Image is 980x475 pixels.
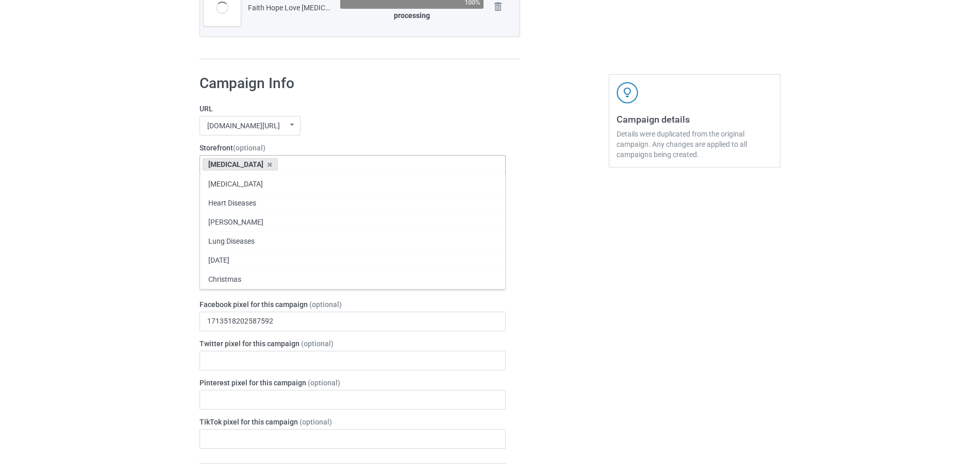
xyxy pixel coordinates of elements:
[248,3,333,13] div: Faith Hope Love [MEDICAL_DATA] 1.png
[308,379,340,387] span: (optional)
[203,158,278,171] div: [MEDICAL_DATA]
[207,122,280,129] div: [DOMAIN_NAME][URL]
[340,10,484,21] div: processing
[617,113,773,125] h3: Campaign details
[200,104,506,114] label: URL
[200,250,505,269] div: [DATE]
[617,129,773,160] div: Details were duplicated from the original campaign. Any changes are applied to all campaigns bein...
[200,174,505,193] div: [MEDICAL_DATA]
[200,74,506,93] h1: Campaign Info
[200,378,506,388] label: Pinterest pixel for this campaign
[200,269,505,289] div: Christmas
[200,193,505,212] div: Heart Diseases
[301,340,334,348] span: (optional)
[617,82,638,104] img: svg+xml;base64,PD94bWwgdmVyc2lvbj0iMS4wIiBlbmNvZGluZz0iVVRGLTgiPz4KPHN2ZyB3aWR0aD0iNDJweCIgaGVpZ2...
[200,143,506,153] label: Storefront
[200,212,505,231] div: [PERSON_NAME]
[309,300,342,309] span: (optional)
[200,231,505,250] div: Lung Diseases
[200,417,506,427] label: TikTok pixel for this campaign
[300,418,332,426] span: (optional)
[233,144,265,152] span: (optional)
[200,289,505,308] div: [DATE]
[200,299,506,310] label: Facebook pixel for this campaign
[200,338,506,349] label: Twitter pixel for this campaign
